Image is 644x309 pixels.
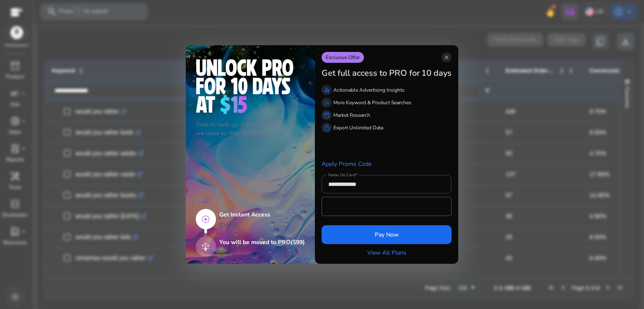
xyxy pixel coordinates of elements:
a: View All Plans [367,248,406,257]
h5: Get Instant Access [219,211,305,219]
p: Exclusive Offer [322,52,364,63]
a: Apply Promo Code [322,160,371,168]
h3: 10 days [421,68,452,78]
button: Pay Now [322,225,452,244]
iframe: Secure payment input frame [326,198,447,215]
span: storefront [323,112,330,118]
span: close [443,54,450,61]
mat-label: Name On Card [328,172,355,178]
p: Time to level up — that's where we come in. Your growth partner! [196,120,305,138]
span: Pay Now [375,230,399,239]
p: Market Research [333,111,370,119]
p: Export Unlimited Data [333,124,383,131]
p: Actionable Advertising Insights [333,86,405,94]
span: manage_search [323,99,330,106]
span: ios_share [323,124,330,131]
h5: You will be moved to PRO [219,239,305,246]
p: Day 11 [219,248,238,257]
p: More Keyword & Product Searches [333,99,411,106]
span: equalizer [323,87,330,93]
h3: Get full access to PRO for [322,68,420,78]
span: ($99) [291,238,305,246]
p: [DATE] [219,221,305,229]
